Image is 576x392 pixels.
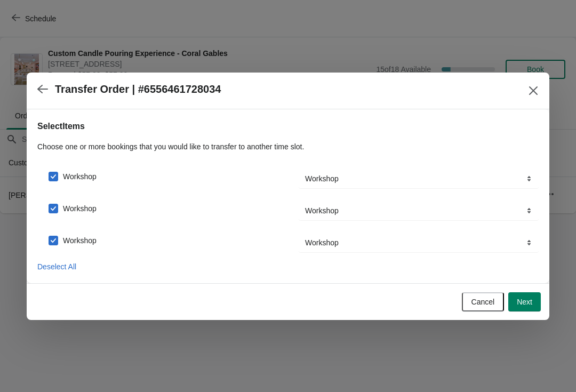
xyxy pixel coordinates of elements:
[37,120,539,133] h2: Select Items
[33,257,81,276] button: Deselect All
[524,81,543,100] button: Close
[37,141,539,152] p: Choose one or more bookings that you would like to transfer to another time slot.
[55,83,221,95] h2: Transfer Order | #6556461728034
[462,292,505,311] button: Cancel
[63,235,97,246] span: Workshop
[471,298,495,306] span: Cancel
[63,203,97,214] span: Workshop
[517,298,532,306] span: Next
[508,292,541,311] button: Next
[63,171,97,182] span: Workshop
[37,262,76,271] span: Deselect All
